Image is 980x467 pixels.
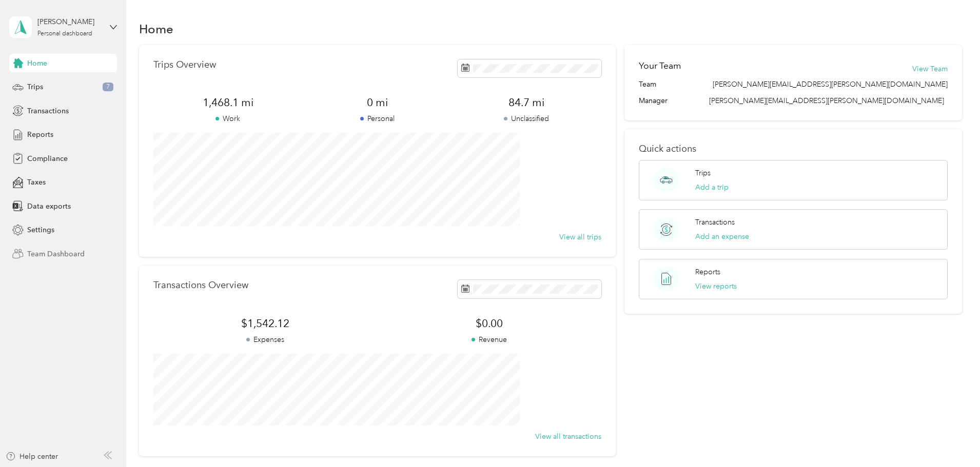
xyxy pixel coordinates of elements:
[452,95,601,110] span: 84.7 mi
[153,316,377,331] span: $1,542.12
[27,201,71,212] span: Data exports
[377,316,601,331] span: $0.00
[695,182,729,193] button: Add a trip
[27,225,54,235] span: Settings
[153,280,248,291] p: Transactions Overview
[695,168,711,178] p: Trips
[37,16,102,27] div: [PERSON_NAME]
[709,96,944,105] span: [PERSON_NAME][EMAIL_ADDRESS][PERSON_NAME][DOMAIN_NAME]
[37,31,92,37] div: Personal dashboard
[153,334,377,345] p: Expenses
[153,113,303,124] p: Work
[27,249,85,259] span: Team Dashboard
[639,59,681,72] h2: Your Team
[695,217,735,228] p: Transactions
[27,153,68,164] span: Compliance
[27,177,46,188] span: Taxes
[695,231,749,242] button: Add an expense
[153,59,216,70] p: Trips Overview
[639,144,948,154] p: Quick actions
[535,431,601,442] button: View all transactions
[303,113,452,124] p: Personal
[27,106,69,116] span: Transactions
[695,281,737,292] button: View reports
[27,58,47,69] span: Home
[639,95,668,106] span: Manager
[912,64,948,74] button: View Team
[713,79,948,90] span: [PERSON_NAME][EMAIL_ADDRESS][PERSON_NAME][DOMAIN_NAME]
[6,451,58,462] button: Help center
[559,232,601,242] button: View all trips
[27,129,53,140] span: Reports
[153,95,303,110] span: 1,468.1 mi
[639,79,656,90] span: Team
[103,83,113,92] span: 7
[27,82,43,92] span: Trips
[695,267,720,277] p: Reports
[303,95,452,110] span: 0 mi
[923,410,980,467] iframe: Everlance-gr Chat Button Frame
[139,24,173,34] h1: Home
[377,334,601,345] p: Revenue
[452,113,601,124] p: Unclassified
